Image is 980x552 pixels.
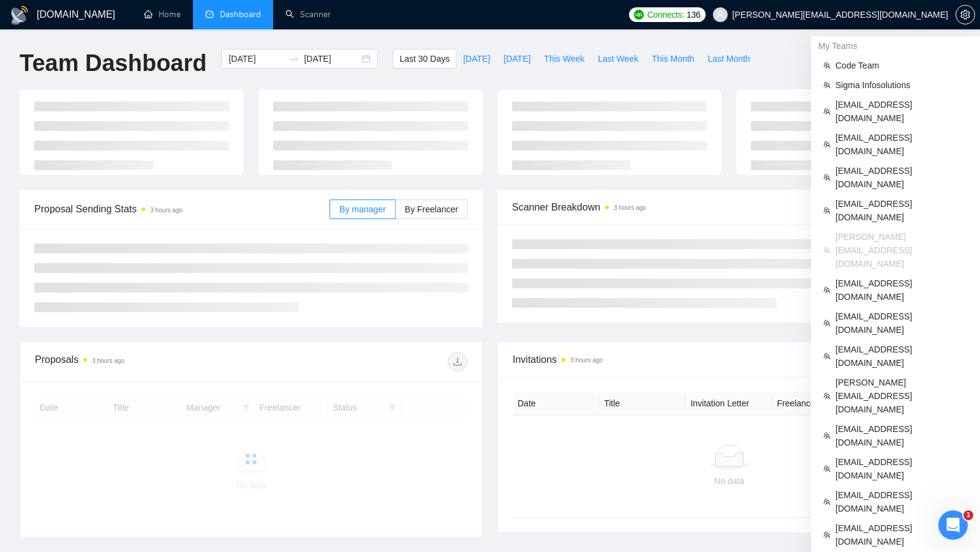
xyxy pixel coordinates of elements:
[701,49,756,69] button: Last Month
[220,9,261,20] span: Dashboard
[34,201,330,217] span: Proposal Sending Stats
[405,204,458,214] span: By Freelancer
[35,352,251,371] div: Proposals
[285,9,331,20] a: searchScanner
[835,131,968,158] span: [EMAIL_ADDRESS][DOMAIN_NAME]
[823,465,831,472] span: team
[92,357,124,364] time: 3 hours ago
[823,498,831,505] span: team
[823,207,831,214] span: team
[513,352,945,367] span: Invitations
[823,286,831,294] span: team
[463,52,490,65] span: [DATE]
[339,204,385,214] span: By manager
[144,9,181,20] a: homeHome
[835,455,968,482] span: [EMAIL_ADDRESS][DOMAIN_NAME]
[823,432,831,439] span: team
[835,164,968,191] span: [EMAIL_ADDRESS][DOMAIN_NAME]
[835,78,968,92] span: Sigma Infosolutions
[823,531,831,539] span: team
[634,10,644,20] img: upwork-logo.png
[835,197,968,224] span: [EMAIL_ADDRESS][DOMAIN_NAME]
[456,49,497,69] button: [DATE]
[835,343,968,370] span: [EMAIL_ADDRESS][DOMAIN_NAME]
[835,98,968,125] span: [EMAIL_ADDRESS][DOMAIN_NAME]
[522,474,936,488] div: No data
[544,52,584,65] span: This Week
[835,230,968,270] span: [PERSON_NAME][EMAIL_ADDRESS][DOMAIN_NAME]
[956,5,975,24] button: setting
[393,49,456,69] button: Last 30 Days
[823,108,831,115] span: team
[823,141,831,148] span: team
[938,510,968,540] iframe: Intercom live chat
[304,52,360,65] input: End date
[835,376,968,416] span: [PERSON_NAME][EMAIL_ADDRESS][DOMAIN_NAME]
[537,49,591,69] button: This Week
[707,52,750,65] span: Last Month
[228,52,284,65] input: Start date
[513,392,599,416] th: Date
[20,49,206,78] h1: Team Dashboard
[685,392,772,416] th: Invitation Letter
[399,52,450,65] span: Last 30 Days
[716,10,725,19] span: user
[289,54,299,64] span: swap-right
[497,49,537,69] button: [DATE]
[503,52,530,65] span: [DATE]
[956,10,974,20] span: setting
[835,277,968,304] span: [EMAIL_ADDRESS][DOMAIN_NAME]
[570,357,603,364] time: 3 hours ago
[823,247,831,254] span: team
[645,49,701,69] button: This Month
[823,174,831,181] span: team
[835,59,968,72] span: Code Team
[599,392,685,416] th: Title
[591,49,645,69] button: Last Week
[823,319,831,327] span: team
[956,10,975,20] a: setting
[835,422,968,449] span: [EMAIL_ADDRESS][DOMAIN_NAME]
[652,52,694,65] span: This Month
[687,8,700,21] span: 136
[963,510,973,520] span: 1
[823,81,831,89] span: team
[835,521,968,548] span: [EMAIL_ADDRESS][DOMAIN_NAME]
[647,8,684,21] span: Connects:
[512,200,946,215] span: Scanner Breakdown
[289,54,299,64] span: to
[205,10,214,18] span: dashboard
[598,52,638,65] span: Last Week
[10,6,29,25] img: logo
[614,204,646,211] time: 3 hours ago
[835,488,968,515] span: [EMAIL_ADDRESS][DOMAIN_NAME]
[823,62,831,69] span: team
[835,310,968,337] span: [EMAIL_ADDRESS][DOMAIN_NAME]
[772,392,859,416] th: Freelancer
[150,207,183,214] time: 3 hours ago
[811,36,980,56] div: My Teams
[823,352,831,360] span: team
[823,392,831,400] span: team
